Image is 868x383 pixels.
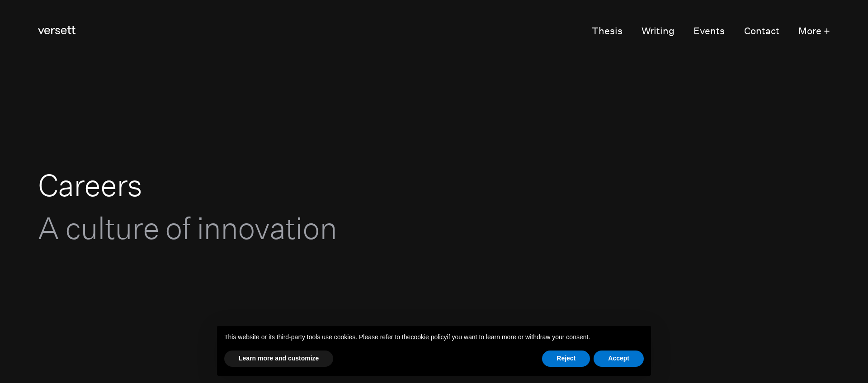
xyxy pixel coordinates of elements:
[410,333,447,341] a: cookie policy
[38,210,336,245] span: A culture of innovation
[217,326,651,349] div: This website or its third-party tools use cookies. Please refer to the if you want to learn more ...
[224,351,333,367] button: Learn more and customize
[592,23,623,41] a: Thesis
[594,351,644,367] button: Accept
[542,351,590,367] button: Reject
[744,23,779,41] a: Contact
[642,23,675,41] a: Writing
[693,23,725,41] a: Events
[798,23,830,41] button: More +
[38,164,526,249] h1: Careers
